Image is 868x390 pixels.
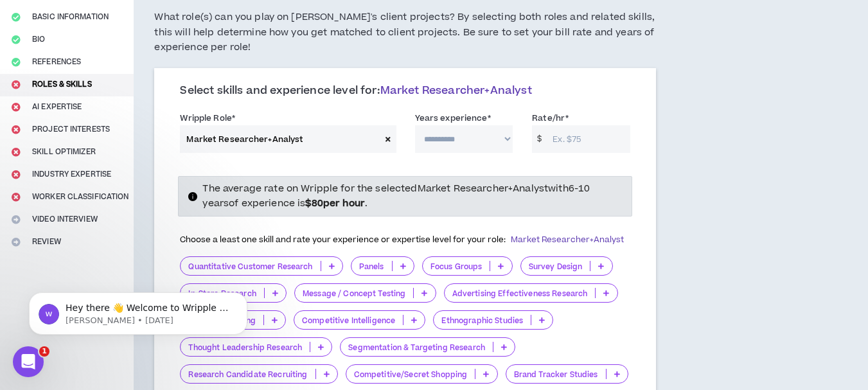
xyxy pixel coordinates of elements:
[180,234,624,245] span: Choose a least one skill and rate your experience or expertise level for your role:
[346,369,475,379] p: Competitive/Secret Shopping
[154,10,655,55] h5: What role(s) can you play on [PERSON_NAME]'s client projects? By selecting both roles and related...
[180,108,235,129] label: Wripple Role
[294,315,403,325] p: Competitive Intelligence
[445,288,596,298] p: Advertising Effectiveness Research
[305,197,365,210] strong: $ 80 per hour
[39,346,49,357] span: 1
[532,125,547,153] span: $
[180,83,531,98] span: Select skills and experience level for:
[180,125,380,153] input: (e.g. User Experience, Visual & UI, Technical PM, etc.)
[351,261,392,271] p: Panels
[511,234,624,245] span: Market Researcher+Analyst
[415,108,491,129] label: Years experience
[13,346,44,377] iframe: Intercom live chat
[188,192,197,201] span: info-circle
[506,369,606,379] p: Brand Tracker Studies
[181,369,315,379] p: Research Candidate Recruiting
[10,265,267,355] iframe: Intercom notifications message
[546,125,630,153] input: Ex. $75
[202,182,590,209] span: The average rate on Wripple for the selected Market Researcher+Analyst with 6-10 years of experie...
[380,83,532,98] span: Market Researcher+Analyst
[423,261,490,271] p: Focus Groups
[341,342,493,352] p: Segmentation & Targeting Research
[295,288,414,298] p: Message / Concept Testing
[521,261,590,271] p: Survey Design
[181,261,320,271] p: Quantitative Customer Research
[434,315,531,325] p: Ethnographic Studies
[532,108,569,129] label: Rate/hr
